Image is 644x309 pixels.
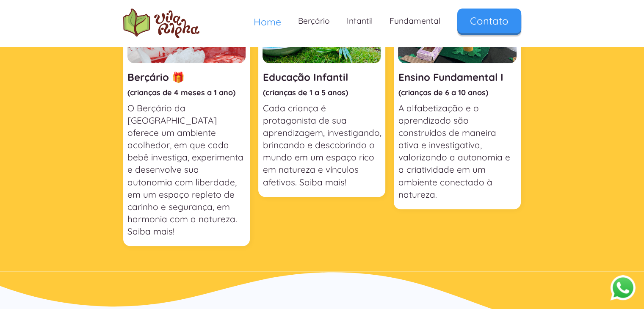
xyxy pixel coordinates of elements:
[610,275,636,301] button: Abrir WhatsApp
[290,8,338,33] a: Berçário
[398,88,517,98] h4: (crianças de 6 a 10 anos)
[245,8,290,35] a: Home
[338,8,381,33] a: Infantil
[123,8,199,38] img: logo Escola Vila Alpha
[127,71,246,83] h3: Berçário 🎁
[127,102,246,237] p: O Berçário da [GEOGRAPHIC_DATA] oferece um ambiente acolhedor, em que cada bebê investiga, experi...
[254,16,281,28] span: Home
[123,8,199,38] a: home
[398,102,517,201] p: A alfabetização e o aprendizado são construídos de maneira ativa e investigativa, valorizando a a...
[398,71,517,83] h3: Ensino Fundamental I
[263,88,381,98] h4: (crianças de 1 a 5 anos)
[127,88,246,98] h4: (crianças de 4 meses a 1 ano)
[381,8,449,33] a: Fundamental
[263,71,381,83] h3: Educação Infantil
[457,8,521,33] a: Contato
[263,102,381,188] p: Cada criança é protagonista de sua aprendizagem, investigando, brincando e descobrindo o mundo em...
